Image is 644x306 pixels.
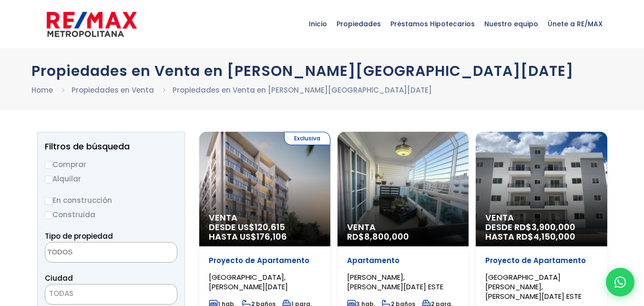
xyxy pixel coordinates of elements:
li: Propiedades en Venta en [PERSON_NAME][GEOGRAPHIC_DATA][DATE] [173,84,432,96]
span: TODAS [49,288,73,298]
span: Inicio [304,10,332,38]
h1: Propiedades en Venta en [PERSON_NAME][GEOGRAPHIC_DATA][DATE] [31,63,613,79]
span: TODAS [45,287,177,300]
span: 176,106 [256,231,287,243]
span: Tipo de propiedad [45,231,113,241]
img: remax-metropolitana-logo [47,10,137,39]
span: HASTA US$ [209,232,321,242]
p: Proyecto de Apartamento [209,256,321,265]
span: DESDE RD$ [485,222,597,242]
a: Propiedades en Venta [72,85,154,95]
label: En construcción [45,194,177,206]
label: Construida [45,209,177,221]
input: Alquilar [45,176,52,183]
span: Únete a RE/MAX [543,10,607,38]
p: Apartamento [347,256,459,265]
h2: Filtros de búsqueda [45,142,177,151]
span: 3,900,000 [532,221,575,233]
input: Comprar [45,161,52,169]
p: Proyecto de Apartamento [485,256,597,265]
span: Venta [347,222,459,232]
span: 4,150,000 [533,231,575,243]
span: Exclusiva [284,132,330,145]
span: Venta [485,213,597,222]
a: Home [31,85,53,95]
span: Ciudad [45,273,73,283]
span: 120,615 [255,221,285,233]
span: RD$ [347,231,409,243]
span: [GEOGRAPHIC_DATA][PERSON_NAME], [PERSON_NAME][DATE] ESTE [485,272,582,301]
label: Alquilar [45,173,177,185]
span: [GEOGRAPHIC_DATA], [PERSON_NAME][DATE] [209,272,288,292]
input: Construida [45,211,52,219]
span: [PERSON_NAME], [PERSON_NAME][DATE] ESTE [347,272,443,292]
label: Comprar [45,158,177,170]
span: Venta [209,213,321,222]
span: DESDE US$ [209,222,321,242]
span: HASTA RD$ [485,232,597,242]
input: En construcción [45,197,52,205]
span: Préstamos Hipotecarios [386,10,480,38]
textarea: Search [45,243,138,263]
span: Nuestro equipo [480,10,543,38]
span: TODAS [45,284,177,305]
span: 8,800,000 [364,231,409,243]
span: Propiedades [332,10,386,38]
